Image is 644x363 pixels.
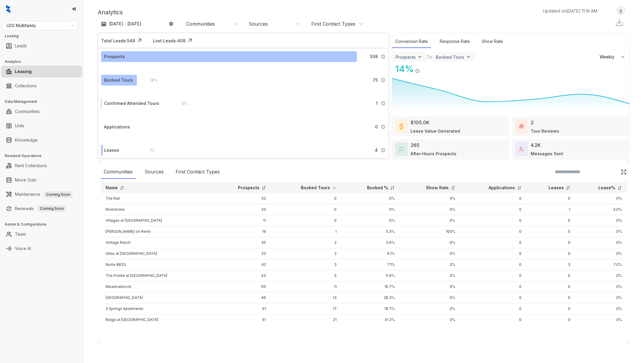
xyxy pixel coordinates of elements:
[526,193,575,204] td: 0
[367,185,388,191] p: Booked %
[400,215,460,226] td: 0%
[261,186,266,190] img: sorting
[460,193,526,204] td: 0
[15,203,66,215] a: RenewalsComing Soon
[271,270,341,281] td: 5
[600,54,618,60] span: Weekly
[212,314,271,325] td: 51
[1,106,82,117] li: Communities
[38,205,66,212] span: Coming Soon
[101,226,212,237] td: [PERSON_NAME] on Reinli
[104,124,130,130] div: Applications
[15,120,24,132] a: Units
[301,185,330,191] p: Booked Tours
[1,228,82,240] li: Team
[575,248,627,259] td: 0%
[460,226,526,237] td: 0
[271,193,341,204] td: 0
[104,53,125,60] div: Prospects
[400,303,460,314] td: 0%
[341,281,400,292] td: 16.7%
[1,134,82,146] li: Knowledge
[519,124,524,128] img: TourReviews
[101,248,212,259] td: Villas at [GEOGRAPHIC_DATA]
[460,281,526,292] td: 0
[531,142,541,149] div: 4.2K
[271,259,341,270] td: 3
[341,193,400,204] td: 0%
[15,160,47,172] a: Rent Collections
[489,185,515,191] p: Applications
[460,270,526,281] td: 0
[526,303,575,314] td: 0
[176,100,188,107] div: 0 %
[212,226,271,237] td: 19
[341,303,400,314] td: 18.7%
[101,165,136,179] div: Communities
[44,191,72,198] span: Coming Soon
[1,120,82,132] li: Units
[271,215,341,226] td: 0
[426,185,449,191] p: Show Rate
[400,237,460,248] td: 0%
[617,186,622,190] img: sorting
[460,248,526,259] td: 0
[212,303,271,314] td: 91
[575,303,627,314] td: 0%
[526,270,575,281] td: 0
[212,204,271,215] td: 29
[332,186,337,190] img: sorting
[15,228,26,240] a: Team
[144,147,154,153] div: 1 %
[575,226,627,237] td: 0%
[575,215,627,226] td: 0%
[341,314,400,325] td: 41.2%
[621,169,627,175] img: Click Icon
[526,204,575,215] td: 1
[426,53,432,61] div: To
[526,314,575,325] td: 0
[135,36,144,45] img: Click Icon
[341,270,400,281] td: 11.6%
[212,281,271,292] td: 66
[381,78,386,83] img: Info
[400,281,460,292] td: 0%
[1,174,82,186] li: Move Outs
[390,186,395,190] img: sorting
[15,243,31,255] a: Voice AI
[15,66,32,77] a: Leasing
[15,40,27,52] a: Leads
[341,259,400,270] td: 7.1%
[615,18,624,27] img: Download
[460,303,526,314] td: 0
[436,55,464,60] div: Booked Tours
[101,193,212,204] td: The Rail
[460,215,526,226] td: 0
[5,222,83,227] h3: Admin & Configurations
[271,248,341,259] td: 2
[543,8,597,14] p: Updated on [DATE] 11:19 AM
[271,204,341,215] td: 0
[212,270,271,281] td: 43
[212,193,271,204] td: 52
[400,204,460,215] td: 0%
[341,204,400,215] td: 0%
[185,36,194,45] img: Click Icon
[566,186,570,190] img: sorting
[460,314,526,325] td: 0
[101,281,212,292] td: Meadowbrook
[437,35,473,48] div: Response Rate
[526,248,575,259] td: 0
[575,259,627,270] td: 7.0%
[271,281,341,292] td: 11
[373,77,378,83] span: 75
[238,185,259,191] p: Prospects
[109,21,141,27] p: [DATE] - [DATE]
[120,186,124,190] img: sorting
[212,237,271,248] td: 55
[1,66,82,77] li: Leasing
[212,292,271,303] td: 46
[212,248,271,259] td: 33
[101,38,135,44] div: Total Leads: 548
[400,259,460,270] td: 0%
